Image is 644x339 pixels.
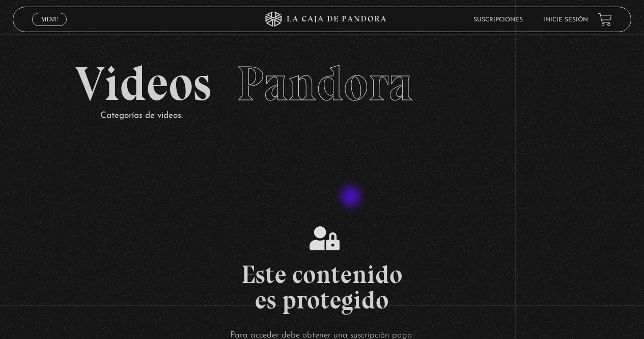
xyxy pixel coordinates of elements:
h2: Videos [75,60,570,108]
a: View your shopping cart [598,13,612,27]
span: Cerrar [38,25,62,32]
a: Inicie sesión [543,17,588,23]
p: Categorías de videos: [100,108,570,124]
a: Suscripciones [473,17,523,23]
span: Pandora [237,55,413,113]
span: Menu [41,16,58,22]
